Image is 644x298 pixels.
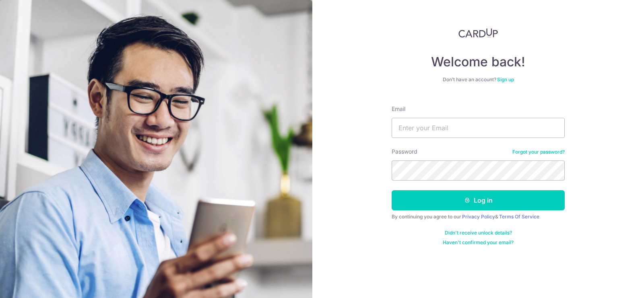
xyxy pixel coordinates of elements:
a: Privacy Policy [462,214,495,220]
img: CardUp Logo [458,28,498,38]
a: Sign up [497,76,514,82]
input: Enter your Email [392,118,565,138]
div: By continuing you agree to our & [392,214,565,220]
label: Email [392,105,405,113]
button: Log in [392,190,565,210]
a: Haven't confirmed your email? [443,239,514,246]
div: Don’t have an account? [392,76,565,83]
a: Terms Of Service [499,214,539,220]
a: Forgot your password? [512,149,565,155]
label: Password [392,148,417,156]
h4: Welcome back! [392,54,565,70]
a: Didn't receive unlock details? [445,230,512,236]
